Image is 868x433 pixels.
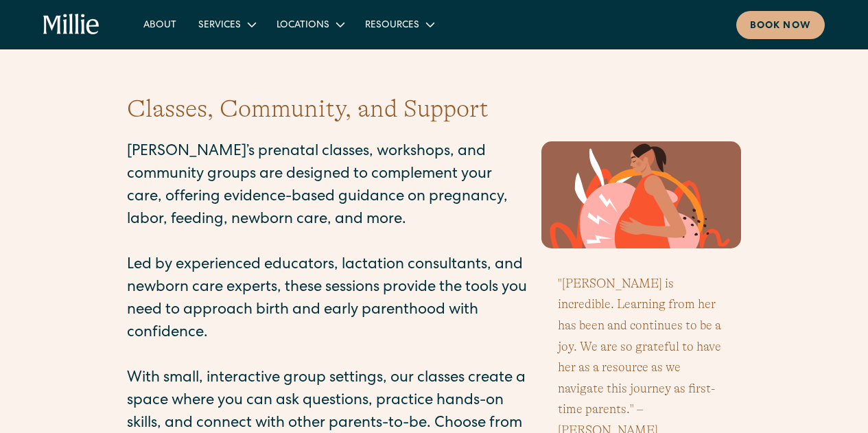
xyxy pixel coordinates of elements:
[132,13,187,36] a: About
[187,13,266,36] div: Services
[127,91,742,128] h1: Classes, Community, and Support
[266,13,354,36] div: Locations
[354,13,444,36] div: Resources
[736,11,825,39] a: Book now
[365,19,419,33] div: Resources
[277,19,329,33] div: Locations
[541,141,742,248] img: Pregnant person
[198,19,241,33] div: Services
[43,14,99,36] a: home
[750,19,811,34] div: Book now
